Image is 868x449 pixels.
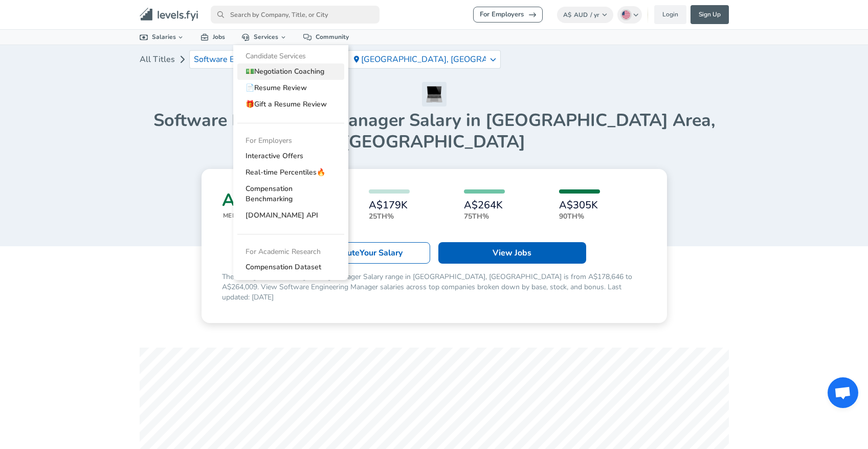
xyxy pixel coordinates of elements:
[233,30,295,45] a: Services
[192,30,233,45] a: Jobs
[189,50,313,69] a: Software Engineering Manager
[140,49,175,70] a: All Titles
[590,11,599,19] span: / yr
[654,5,686,24] a: Login
[222,189,310,211] h3: A$214,609
[563,11,571,19] span: A$
[309,247,403,259] p: 💪 Contribute
[559,211,600,222] p: 90th%
[237,259,344,275] a: Compensation Dataset
[360,247,403,259] span: Your Salary
[131,30,193,45] a: Salaries
[559,200,600,211] h6: A$305K
[438,242,586,264] a: View Jobs
[464,211,505,222] p: 75th%
[237,96,344,113] a: 🎁Gift a Resume Review
[473,7,543,23] a: For Employers
[295,30,357,45] a: Community
[493,247,531,259] p: View Jobs
[464,200,505,211] h6: A$264K
[574,11,588,19] span: AUD
[282,242,430,264] a: 💪ContributeYour Salary
[828,377,858,408] div: Open chat
[237,134,344,148] li: For Employers
[369,200,410,211] h6: A$179K
[237,245,344,259] li: For Academic Research
[622,11,630,19] img: English (US)
[223,211,310,220] p: Median Total Comp
[557,7,614,23] button: A$AUD/ yr
[237,80,344,96] a: 📄Resume Review
[127,4,741,25] nav: primary
[140,110,729,153] h1: Software Engineering Manager Salary in [GEOGRAPHIC_DATA] Area, [GEOGRAPHIC_DATA]
[237,164,344,181] a: Real-time Percentiles🔥
[691,5,729,24] a: Sign Up
[211,6,380,24] input: Search by Company, Title, or City
[222,272,647,303] p: The average Software Engineering Manager Salary range in [GEOGRAPHIC_DATA], [GEOGRAPHIC_DATA] is ...
[194,55,308,64] span: Software Engineering Manager
[237,148,344,164] a: Interactive Offers
[369,211,410,222] p: 25th%
[237,63,344,80] a: 💵Negotiation Coaching
[617,6,642,24] button: English (US)
[422,82,447,106] img: Software Engineering Manager Icon
[237,181,344,207] a: Compensation Benchmarking
[361,55,486,64] p: [GEOGRAPHIC_DATA], [GEOGRAPHIC_DATA]
[237,49,344,63] li: Candidate Services
[237,207,344,224] a: [DOMAIN_NAME] API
